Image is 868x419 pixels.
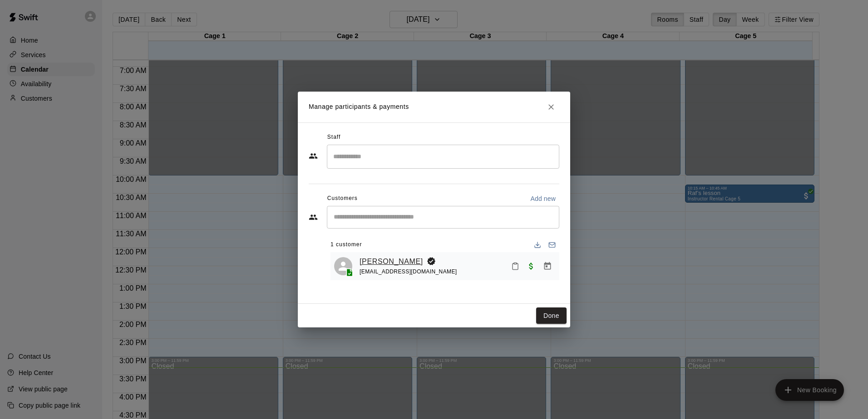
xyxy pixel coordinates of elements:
p: Add new [530,194,556,203]
button: Email participants [545,238,559,252]
div: Start typing to search customers... [327,206,559,229]
button: Download list [530,238,545,252]
a: [PERSON_NAME] [360,256,423,268]
div: Search staff [327,145,559,169]
button: Done [536,307,567,324]
button: Manage bookings & payment [539,258,556,274]
button: Mark attendance [508,258,523,274]
button: Close [543,99,559,115]
span: 1 customer [330,238,362,252]
svg: Booking Owner [427,257,436,266]
svg: Staff [309,151,318,161]
span: [EMAIL_ADDRESS][DOMAIN_NAME] [360,268,457,275]
div: Jeffrey Ma [334,257,352,275]
span: Customers [327,191,358,206]
svg: Customers [309,213,318,222]
button: Add new [527,191,559,206]
span: Paid with Card [523,262,539,269]
p: Manage participants & payments [309,102,409,112]
span: Staff [327,130,340,145]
